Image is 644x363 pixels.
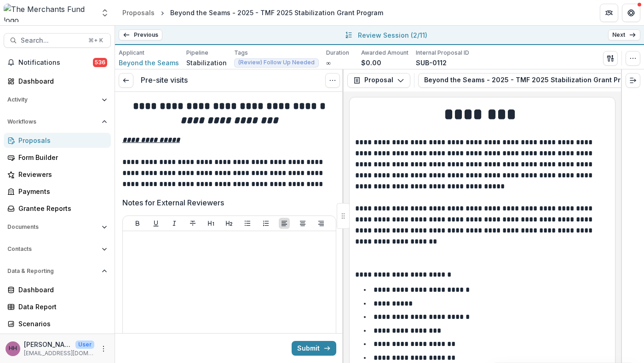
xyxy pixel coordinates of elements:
button: Heading 1 [206,218,217,229]
p: Tags [234,49,248,57]
button: Bold [132,218,143,229]
div: Reviewers [18,170,103,179]
a: Scenarios [4,316,111,331]
a: Dashboard [4,282,111,297]
button: Strike [187,218,198,229]
a: Dashboard [4,74,111,89]
p: Notes for External Reviewers [122,197,224,208]
span: Workflows [7,119,98,125]
span: Activity [7,96,98,103]
span: 536 [93,58,107,67]
p: Pipeline [186,49,208,57]
div: ⌘ + K [86,35,105,45]
button: Open Workflows [4,114,111,129]
a: Previous [119,29,162,40]
a: Beyond the Seams [119,58,179,68]
a: Reviewers [4,167,111,182]
span: Search... [21,37,83,45]
span: Documents [7,224,98,230]
span: Notifications [18,59,93,67]
button: Italicize [169,218,180,229]
button: Bullet List [242,218,253,229]
button: Align Right [316,218,327,229]
p: Internal Proposal ID [416,49,469,57]
p: Applicant [119,49,144,57]
button: Align Left [279,218,290,229]
p: Awarded Amount [361,49,408,57]
span: (Review) Follow Up Needed [238,59,315,66]
button: Open Contacts [4,242,111,256]
button: Notifications536 [4,55,111,70]
button: Open Documents [4,220,111,234]
p: Stabilization [186,58,227,68]
button: More [98,343,109,354]
div: Dashboard [18,285,103,295]
div: Proposals [122,8,155,17]
a: Proposals [119,6,158,19]
button: Open Activity [4,92,111,107]
button: Options [325,73,340,88]
button: Search... [4,33,111,48]
img: The Merchants Fund logo [4,4,95,22]
button: Get Help [622,4,640,22]
p: Review Session ( 2/11 ) [358,30,427,40]
div: Helen Horstmann-Allen [9,346,17,352]
div: Proposals [18,136,103,145]
div: Scenarios [18,319,103,329]
button: All submissions [343,29,354,40]
button: Open entity switcher [98,4,111,22]
p: $0.00 [361,58,381,68]
p: ∞ [326,58,331,68]
button: Underline [150,218,161,229]
div: Form Builder [18,153,103,162]
a: Data Report [4,299,111,314]
span: Contacts [7,246,98,252]
button: Submit [292,341,336,356]
p: SUB-0112 [416,58,447,68]
nav: breadcrumb [119,6,387,19]
button: Align Center [297,218,308,229]
h3: Pre-site visits [141,76,188,85]
p: User [75,340,94,349]
a: Proposals [4,133,111,148]
div: Data Report [18,302,103,312]
p: Duration [326,49,349,57]
button: Open Data & Reporting [4,264,111,278]
div: Beyond the Seams - 2025 - TMF 2025 Stabilization Grant Program [170,8,383,17]
span: Data & Reporting [7,268,98,274]
button: Partners [600,4,618,22]
div: Dashboard [18,76,103,86]
button: Expand right [626,73,640,88]
div: Payments [18,187,103,196]
p: [PERSON_NAME] [24,340,72,349]
a: Payments [4,184,111,199]
button: Ordered List [260,218,271,229]
a: Grantee Reports [4,201,111,216]
p: [EMAIL_ADDRESS][DOMAIN_NAME] [24,349,94,357]
button: Proposal [347,73,410,88]
button: Heading 2 [224,218,235,229]
a: Form Builder [4,150,111,165]
div: Grantee Reports [18,204,103,213]
a: Next [608,29,640,40]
